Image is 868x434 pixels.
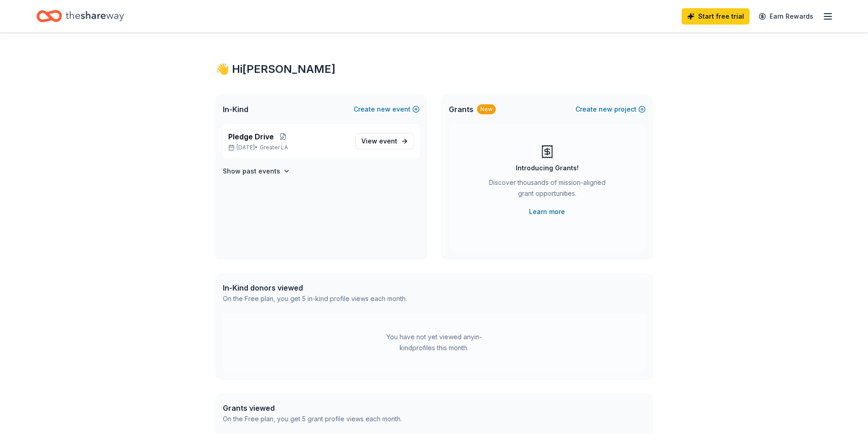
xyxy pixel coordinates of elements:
div: Introducing Grants! [516,163,579,174]
button: Createnewproject [575,104,646,115]
span: Pledge Drive [228,131,274,142]
span: View [361,136,397,147]
div: Grants viewed [223,403,402,414]
a: Home [36,5,124,27]
h4: Show past events [223,166,280,177]
span: In-Kind [223,104,248,115]
button: Show past events [223,166,290,177]
div: In-Kind donors viewed [223,282,407,293]
div: 👋 Hi [PERSON_NAME] [216,62,653,77]
div: New [477,104,496,114]
span: new [599,104,612,115]
div: On the Free plan, you get 5 grant profile views each month. [223,414,402,424]
span: new [377,104,390,115]
span: Greater LA [260,144,288,151]
span: Grants [449,104,473,115]
div: Discover thousands of mission-aligned grant opportunities. [485,177,609,203]
div: You have not yet viewed any in-kind profiles this month. [377,332,491,353]
a: Learn more [529,206,565,217]
span: event [379,137,397,145]
p: [DATE] • [228,144,348,151]
div: On the Free plan, you get 5 in-kind profile views each month. [223,293,407,304]
a: View event [355,133,414,149]
button: Createnewevent [354,104,420,115]
a: Start free trial [682,8,750,25]
a: Earn Rewards [753,8,819,25]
